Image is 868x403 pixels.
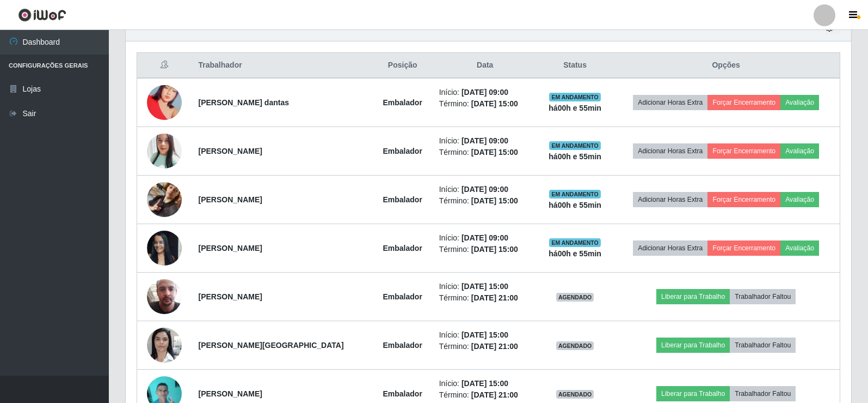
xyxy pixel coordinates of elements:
time: [DATE] 09:00 [461,233,508,242]
strong: Embalador [383,147,422,155]
span: AGENDADO [556,293,594,302]
strong: Embalador [383,389,422,398]
time: [DATE] 09:00 [461,88,508,97]
time: [DATE] 15:00 [461,282,508,291]
li: Início: [439,232,531,244]
time: [DATE] 21:00 [471,390,518,399]
button: Avaliação [780,192,819,207]
li: Início: [439,281,531,292]
th: Trabalhador [192,53,373,79]
li: Início: [439,329,531,341]
li: Início: [439,378,531,389]
span: EM ANDAMENTO [549,93,601,101]
time: [DATE] 15:00 [471,99,518,108]
strong: [PERSON_NAME] dantas [199,98,289,107]
th: Data [433,53,538,79]
time: [DATE] 15:00 [471,196,518,205]
strong: [PERSON_NAME] [199,389,262,398]
strong: [PERSON_NAME] [199,195,262,204]
span: EM ANDAMENTO [549,141,601,150]
img: CoreUI Logo [18,8,66,22]
time: [DATE] 15:00 [471,148,518,157]
strong: [PERSON_NAME] [199,244,262,252]
button: Adicionar Horas Extra [633,192,707,207]
time: [DATE] 09:00 [461,185,508,194]
button: Forçar Encerramento [707,192,780,207]
th: Status [538,53,613,79]
button: Liberar para Trabalho [656,289,730,304]
li: Término: [439,292,531,304]
time: [DATE] 15:00 [471,245,518,254]
strong: há 00 h e 55 min [549,152,601,161]
strong: Embalador [383,195,422,204]
span: EM ANDAMENTO [549,238,601,247]
button: Adicionar Horas Extra [633,240,707,256]
li: Término: [439,341,531,352]
time: [DATE] 15:00 [461,379,508,388]
li: Início: [439,135,531,147]
button: Trabalhador Faltou [730,338,796,353]
button: Forçar Encerramento [707,143,780,159]
li: Início: [439,87,531,98]
strong: Embalador [383,244,422,252]
img: 1746137035035.jpeg [147,169,182,231]
img: 1718807119279.jpeg [147,71,182,134]
li: Término: [439,98,531,110]
strong: Embalador [383,341,422,350]
li: Término: [439,389,531,401]
img: 1694453372238.jpeg [147,322,182,368]
strong: [PERSON_NAME] [199,147,262,155]
strong: Embalador [383,98,422,107]
button: Liberar para Trabalho [656,386,730,401]
span: EM ANDAMENTO [549,190,601,199]
button: Avaliação [780,95,819,110]
button: Trabalhador Faltou [730,289,796,304]
button: Adicionar Horas Extra [633,95,707,110]
li: Término: [439,147,531,158]
li: Término: [439,244,531,255]
strong: há 00 h e 55 min [549,104,601,112]
time: [DATE] 15:00 [461,330,508,339]
strong: há 00 h e 55 min [549,249,601,258]
strong: [PERSON_NAME] [199,292,262,301]
li: Término: [439,195,531,207]
button: Forçar Encerramento [707,240,780,256]
th: Posição [373,53,433,79]
strong: Embalador [383,292,422,301]
img: 1745843945427.jpeg [147,266,182,328]
button: Forçar Encerramento [707,95,780,110]
span: AGENDADO [556,390,594,399]
button: Liberar para Trabalho [656,338,730,353]
time: [DATE] 21:00 [471,342,518,351]
time: [DATE] 21:00 [471,293,518,302]
li: Início: [439,184,531,195]
button: Adicionar Horas Extra [633,143,707,159]
time: [DATE] 09:00 [461,136,508,145]
img: 1748729241814.jpeg [147,130,182,172]
button: Trabalhador Faltou [730,386,796,401]
button: Avaliação [780,143,819,159]
strong: há 00 h e 55 min [549,201,601,209]
img: 1737733011541.jpeg [147,225,182,271]
button: Avaliação [780,240,819,256]
th: Opções [612,53,840,79]
strong: [PERSON_NAME][GEOGRAPHIC_DATA] [199,341,344,350]
span: AGENDADO [556,341,594,350]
